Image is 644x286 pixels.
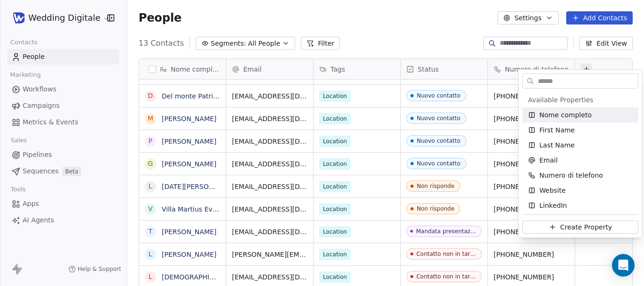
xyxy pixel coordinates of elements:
[528,95,594,105] span: Available Properties
[539,125,575,135] span: First Name
[539,110,592,120] span: Nome completo
[539,140,575,150] span: Last Name
[539,155,558,165] span: Email
[539,186,566,195] span: Website
[522,221,638,234] button: Create Property
[560,222,612,232] span: Create Property
[539,201,567,210] span: LinkedIn
[539,171,603,180] span: Numero di telefono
